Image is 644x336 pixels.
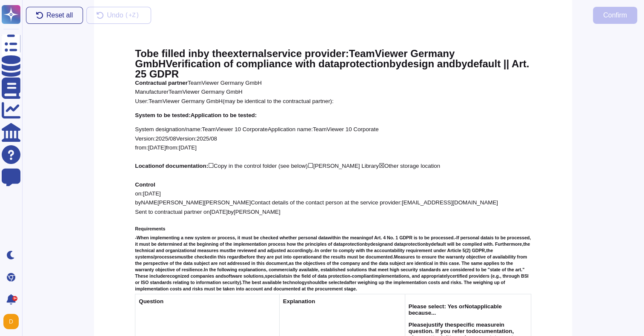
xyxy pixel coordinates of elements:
[346,280,461,285] span: after weighing up the implementation costs and risks
[373,273,450,279] span: implementations, and appropriately
[135,163,159,169] span: Location
[143,190,161,197] span: [DATE]
[307,280,322,285] span: should
[135,209,210,215] span: Sent to contractual partner on
[135,261,513,272] span: as the objectives of the company and the data subject are identical in this case. The same applie...
[154,135,156,142] span: :
[146,89,169,95] span: ufacturer
[139,298,163,304] span: Question
[409,322,426,328] span: Please
[268,126,311,132] span: Application name
[379,162,384,169] span: ☒
[208,162,214,169] span: ☐
[369,235,453,240] span: of Art. 4 No. 1 GDPR is to be processed
[227,48,266,59] span: external
[146,144,148,151] span: :
[135,199,141,206] span: by
[346,48,349,59] span: :
[137,235,328,240] span: When implementing a new system or process, it must be checked whether personal data
[214,163,308,169] span: Copy in the control folder (see below)
[135,112,189,118] span: System to be tested
[223,273,265,279] span: software solutions,
[426,322,453,328] span: justify the
[169,89,243,95] span: TeamViewer Germany GmbH
[135,48,147,59] span: To
[210,209,228,215] span: [DATE]
[165,273,223,279] span: recognized companies and
[166,58,339,69] span: Verification of compliance with data
[157,199,204,206] span: [PERSON_NAME]
[283,298,315,304] span: Explanation
[234,209,280,215] span: [PERSON_NAME]
[223,98,332,104] span: (may be identical to the contractual partner)
[188,80,262,86] span: TeamViewer Germany GmbH
[251,199,402,206] span: Contact details of the contact person at the service provider:
[141,199,157,206] span: NAME
[123,12,141,18] kbd: ( +Z)
[135,80,188,86] span: Contractual partner
[401,58,455,69] span: design and
[86,7,151,24] button: Undo(+Z)
[409,322,504,334] span: in question
[266,48,345,59] span: service provider
[339,58,389,69] span: protection
[389,58,401,69] span: by
[328,235,369,240] span: within the meaning
[308,162,313,169] span: ☐
[179,144,197,151] span: [DATE]
[426,241,431,247] span: by
[204,267,522,272] span: In the following explanations, commercially available, established solutions that meet high secur...
[370,241,385,247] span: design
[313,163,379,169] span: [PERSON_NAME] Library
[332,98,334,104] span: :
[432,328,472,334] span: . If you refer to
[313,248,315,253] span: -
[385,241,404,247] span: and data
[288,273,373,279] span: in the field of data protection-compliant
[176,135,197,142] span: Version:
[12,296,17,301] div: 9+
[135,48,455,69] span: TeamViewer Germany GmbH
[204,199,251,206] span: [PERSON_NAME]
[402,199,498,206] span: [EMAIL_ADDRESS][DOMAIN_NAME]
[365,241,370,247] span: by
[314,254,394,259] span: and the results must be documented.
[242,280,307,285] span: The best available technology
[455,235,456,240] span: -
[147,98,149,104] span: :
[147,48,197,59] span: be filled in
[2,312,25,331] button: user
[149,98,223,104] span: TeamViewer Germany GmbH
[455,58,467,69] span: by
[197,48,227,59] span: by the
[197,135,217,142] span: 2025/08
[603,12,627,19] span: Confirm
[315,248,486,253] span: In order to comply with the accountability requirement under Article 5(2) GDPR,
[135,181,155,188] span: Control
[148,144,166,151] span: [DATE]
[343,241,365,247] span: protection
[456,235,490,240] span: If personal data
[453,322,499,328] span: specific measure
[191,112,257,118] span: Application to be tested:
[453,235,455,240] span: .
[135,89,146,95] span: Man
[159,163,206,169] span: of documentation
[200,126,202,132] span: :
[431,241,522,247] span: default will be complied with. Furthermore
[135,126,200,132] span: System designation/name
[135,226,165,231] span: Requirements
[202,126,268,132] span: TeamViewer 10 Corporate
[241,254,314,259] span: before they are put into operation
[188,254,212,259] span: be checked
[313,126,379,132] span: TeamViewer 10 Corporate
[311,126,313,132] span: :
[464,303,474,310] span: Not
[135,235,137,240] span: -
[135,98,147,104] span: User
[46,12,73,19] span: Reset all
[135,280,505,291] span: . The weighing up of implementation costs and risks must be taken into account and documented at ...
[409,303,465,310] span: Please select: Yes or
[26,7,83,24] button: Reset all
[265,273,288,279] span: specialists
